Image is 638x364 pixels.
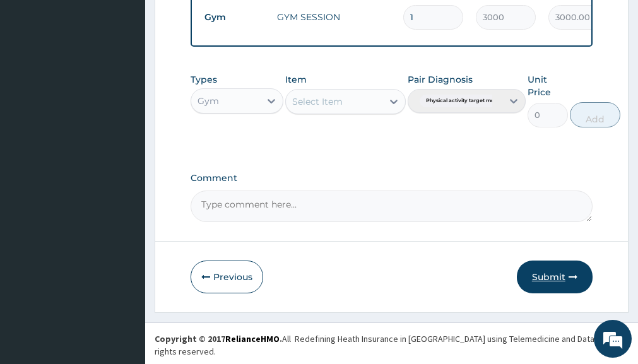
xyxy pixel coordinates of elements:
button: Add [570,102,620,127]
td: GYM SESSION [271,4,397,30]
strong: Copyright © 2017 . [155,333,282,344]
label: Pair Diagnosis [408,73,473,86]
img: d_794563401_company_1708531726252_794563401 [23,63,51,95]
div: Chat with us now [66,71,212,87]
a: RelianceHMO [225,333,280,344]
button: Previous [191,261,263,293]
td: Gym [198,6,271,29]
span: We're online! [73,104,174,232]
label: Item [285,73,307,86]
div: Select Item [292,95,343,108]
label: Types [191,74,217,85]
label: Comment [191,173,593,184]
div: Gym [198,95,219,107]
div: Minimize live chat window [207,6,237,37]
textarea: Type your message and hit 'Enter' [6,235,240,279]
div: Redefining Heath Insurance in [GEOGRAPHIC_DATA] using Telemedicine and Data Science! [295,332,629,345]
button: Submit [517,261,593,293]
label: Unit Price [528,73,568,98]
